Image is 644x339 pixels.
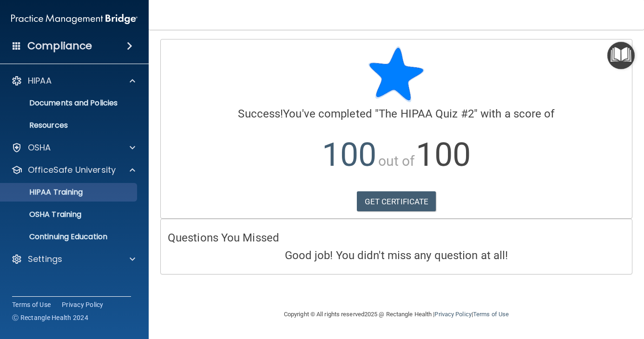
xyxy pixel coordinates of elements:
span: 100 [322,136,376,174]
a: HIPAA [11,75,135,86]
p: HIPAA Training [6,188,83,197]
h4: Compliance [27,39,92,52]
p: OfficeSafe University [28,164,116,176]
h4: Good job! You didn't miss any question at all! [168,249,625,261]
div: Copyright © All rights reserved 2025 @ Rectangle Health | | [227,300,566,329]
p: Documents and Policies [6,98,133,108]
p: Continuing Education [6,232,133,241]
span: 100 [416,136,470,174]
h4: Questions You Missed [168,232,625,244]
a: GET CERTIFICATE [357,191,436,212]
a: Privacy Policy [434,311,471,318]
span: out of [378,153,415,169]
a: OSHA [11,142,135,153]
a: Settings [11,254,135,265]
a: OfficeSafe University [11,164,135,176]
a: Privacy Policy [62,300,104,309]
img: blue-star-rounded.9d042014.png [368,46,424,102]
button: Open Resource Center [607,42,635,69]
h4: You've completed " " with a score of [168,108,625,120]
img: PMB logo [11,10,138,28]
p: Resources [6,121,133,130]
a: Terms of Use [12,300,51,309]
p: OSHA [28,142,51,153]
span: The HIPAA Quiz #2 [379,107,474,120]
a: Terms of Use [473,311,509,318]
span: Success! [238,107,283,120]
p: HIPAA [28,75,52,86]
span: Ⓒ Rectangle Health 2024 [12,313,88,322]
p: Settings [28,254,62,265]
p: OSHA Training [6,210,81,219]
